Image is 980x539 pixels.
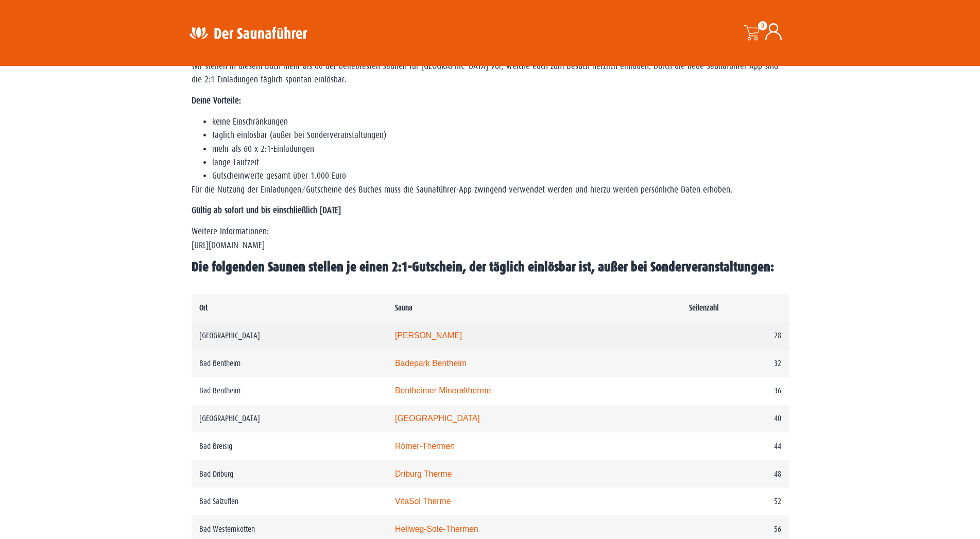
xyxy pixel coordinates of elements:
span: 0 [758,21,767,30]
a: Hellweg-Sole-Thermen [395,525,478,533]
li: Gutscheinwerte gesamt über 1.000 Euro [212,169,789,183]
td: [GEOGRAPHIC_DATA] [192,322,387,350]
a: Badepark Bentheim [395,359,467,368]
td: [GEOGRAPHIC_DATA] [192,405,387,432]
strong: Gültig ab sofort und bis einschließlich [DATE] [192,205,341,215]
td: 40 [681,405,788,432]
p: Weitere Informationen: [URL][DOMAIN_NAME] [192,225,789,252]
b: Sauna [395,303,412,312]
td: 48 [681,460,788,488]
a: Bentheimer Mineraltherme [395,386,491,395]
td: Bad Breisig [192,432,387,460]
strong: Deine Vorteile: [192,96,241,106]
td: 44 [681,432,788,460]
b: Ort [199,303,208,312]
a: Römer-Thermen [395,442,455,450]
b: Die folgenden Saunen stellen je einen 2:1-Gutschein, der täglich einlösbar ist, außer bei Sonderv... [192,259,774,274]
td: 52 [681,488,788,515]
a: VitaSol Therme [395,497,451,506]
li: täglich einlösbar (außer bei Sonderveranstaltungen) [212,129,789,142]
td: 36 [681,377,788,405]
td: Bad Bentheim [192,377,387,405]
li: keine Einschränkungen [212,115,789,129]
b: Seitenzahl [689,303,718,312]
td: 28 [681,322,788,350]
a: Driburg Therme [395,470,452,478]
td: Bad Driburg [192,460,387,488]
td: 32 [681,350,788,377]
a: [PERSON_NAME] [395,331,462,340]
p: Für die Nutzung der Einladungen/Gutscheine des Buches muss die Saunaführer-App zwingend verwendet... [192,183,789,197]
li: lange Laufzeit [212,156,789,169]
a: [GEOGRAPHIC_DATA] [395,414,480,423]
td: Bad Salzuflen [192,488,387,515]
li: mehr als 60 x 2:1-Einladungen [212,143,789,156]
td: Bad Bentheim [192,350,387,377]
